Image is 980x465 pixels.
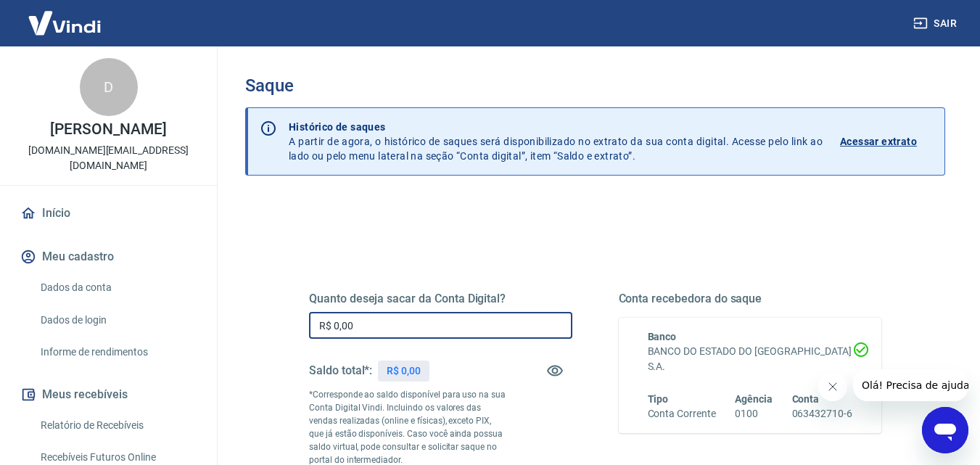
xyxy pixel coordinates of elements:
h6: BANCO DO ESTADO DO [GEOGRAPHIC_DATA] S.A. [648,344,853,374]
a: Relatório de Recebíveis [35,411,199,440]
a: Início [17,197,199,229]
a: Dados da conta [35,273,199,303]
p: Acessar extrato [840,134,917,149]
button: Meus recebíveis [17,379,199,411]
h6: 063432710-6 [792,406,852,421]
div: D [80,58,138,116]
iframe: Fechar mensagem [818,372,847,401]
a: Informe de rendimentos [35,337,199,367]
span: Olá! Precisa de ajuda? [9,10,122,22]
span: Tipo [648,393,669,405]
h5: Saldo total*: [309,363,372,378]
button: Sair [910,10,963,37]
p: A partir de agora, o histórico de saques será disponibilizado no extrato da sua conta digital. Ac... [289,120,823,163]
button: Meu cadastro [17,241,199,273]
p: [DOMAIN_NAME][EMAIL_ADDRESS][DOMAIN_NAME] [12,143,205,173]
h3: Saque [245,75,945,96]
span: Banco [648,331,677,342]
a: Dados de login [35,305,199,335]
p: Histórico de saques [289,120,823,134]
h5: Conta recebedora do saque [619,292,882,306]
img: Vindi [17,1,112,45]
h5: Quanto deseja sacar da Conta Digital? [309,292,572,306]
p: R$ 0,00 [387,363,421,379]
h6: 0100 [735,406,773,421]
span: Conta [792,393,820,405]
iframe: Botão para abrir a janela de mensagens [922,407,968,453]
iframe: Mensagem da empresa [853,369,968,401]
span: Agência [735,393,773,405]
p: [PERSON_NAME] [50,122,166,137]
a: Acessar extrato [840,120,933,163]
h6: Conta Corrente [648,406,716,421]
